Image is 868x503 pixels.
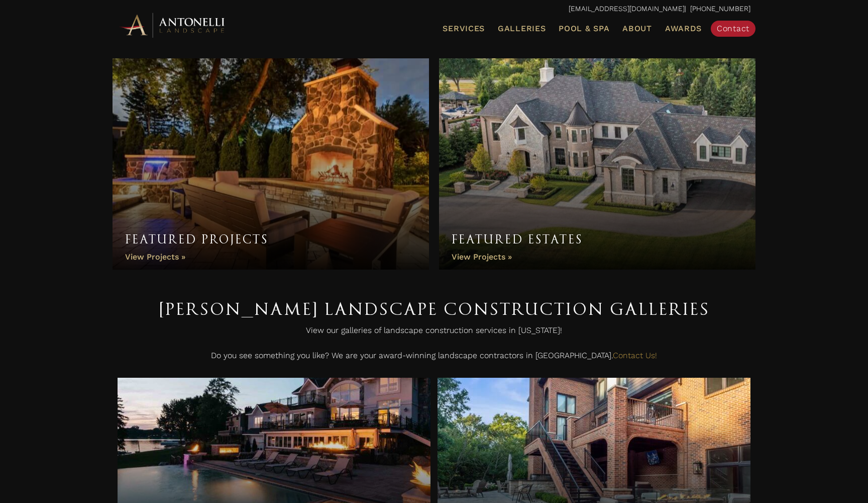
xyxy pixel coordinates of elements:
img: Antonelli Horizontal Logo [118,11,228,39]
span: About [622,25,652,33]
p: View our galleries of landscape construction services in [US_STATE]! [118,323,750,343]
h1: [PERSON_NAME] Landscape Construction Galleries [118,295,750,323]
a: Galleries [494,22,550,35]
span: Galleries [498,24,546,33]
p: Do you see something you like? We are your award-winning landscape contractors in [GEOGRAPHIC_DATA]. [118,348,750,368]
span: Services [443,25,485,33]
a: [EMAIL_ADDRESS][DOMAIN_NAME] [569,5,685,13]
a: Services [439,22,489,35]
a: Pool & Spa [555,22,613,35]
a: Contact [711,21,755,37]
a: Contact Us! [613,351,657,360]
p: | [PHONE_NUMBER] [118,3,750,16]
span: Contact [717,24,749,33]
span: Pool & Spa [559,24,609,33]
span: Awards [665,24,702,33]
a: About [618,22,656,35]
a: Awards [661,22,706,35]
